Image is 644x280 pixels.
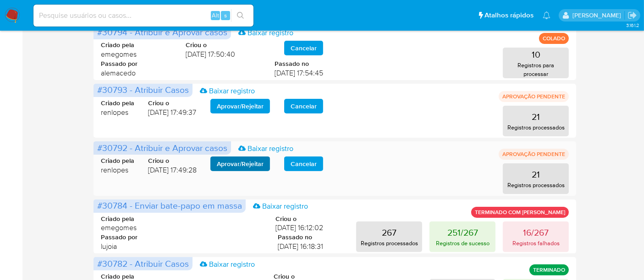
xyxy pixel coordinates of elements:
[543,11,550,19] a: Notificações
[572,11,624,20] p: alexandra.macedo@mercadolivre.com
[626,22,639,29] span: 3.161.2
[212,11,219,20] span: Alt
[231,9,250,22] button: search-icon
[484,11,534,20] span: Atalhos rápidos
[33,10,253,22] input: Pesquise usuários ou casos...
[224,11,227,20] span: s
[627,11,637,20] a: Sair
